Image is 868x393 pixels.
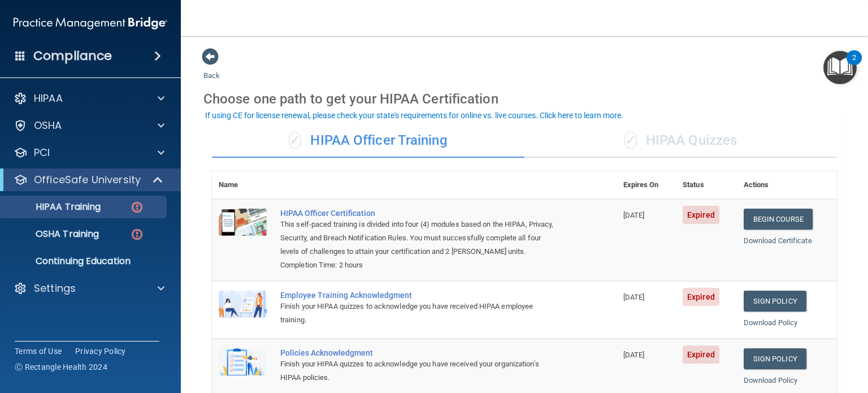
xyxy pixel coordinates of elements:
[7,256,162,267] p: Continuing Education
[203,58,220,80] a: Back
[852,58,856,72] div: 2
[623,351,645,359] span: [DATE]
[280,357,560,385] div: Finish your HIPAA quizzes to acknowledge you have received your organization’s HIPAA policies.
[14,92,164,105] a: HIPAA
[15,346,62,357] a: Terms of Use
[212,124,524,158] div: HIPAA Officer Training
[203,83,845,115] div: Choose one path to get your HIPAA Certification
[7,228,99,240] p: OSHA Training
[624,132,637,149] span: ✓
[15,361,107,373] span: Ⓒ Rectangle Health 2024
[280,258,560,272] div: Completion Time: 2 hours
[683,346,719,364] span: Expired
[280,209,560,218] a: HIPAA Officer Certification
[744,348,806,369] a: Sign Policy
[737,171,837,199] th: Actions
[280,218,560,258] div: This self-paced training is divided into four (4) modules based on the HIPAA, Privacy, Security, ...
[130,227,144,241] img: danger-circle.6113f641.png
[14,282,164,295] a: Settings
[34,173,141,187] p: OfficeSafe University
[683,288,719,306] span: Expired
[14,146,164,159] a: PCI
[623,211,645,219] span: [DATE]
[130,200,144,214] img: danger-circle.6113f641.png
[205,111,623,119] div: If using CE for license renewal, please check your state's requirements for online vs. live cours...
[744,376,798,385] a: Download Policy
[617,171,676,199] th: Expires On
[823,51,857,84] button: Open Resource Center, 2 new notifications
[75,346,126,357] a: Privacy Policy
[34,282,76,295] p: Settings
[683,206,719,224] span: Expired
[744,236,812,245] a: Download Certificate
[676,171,737,199] th: Status
[524,124,837,158] div: HIPAA Quizzes
[212,171,274,199] th: Name
[280,300,560,327] div: Finish your HIPAA quizzes to acknowledge you have received HIPAA employee training.
[744,209,813,230] a: Begin Course
[744,291,806,312] a: Sign Policy
[34,119,62,132] p: OSHA
[280,348,560,357] div: Policies Acknowledgment
[33,48,112,64] h4: Compliance
[744,318,798,327] a: Download Policy
[14,173,164,187] a: OfficeSafe University
[203,110,625,121] button: If using CE for license renewal, please check your state's requirements for online vs. live cours...
[34,146,50,159] p: PCI
[34,92,63,105] p: HIPAA
[623,293,645,301] span: [DATE]
[280,291,560,300] div: Employee Training Acknowledgment
[7,201,101,213] p: HIPAA Training
[14,119,164,132] a: OSHA
[14,12,167,34] img: PMB logo
[289,132,301,149] span: ✓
